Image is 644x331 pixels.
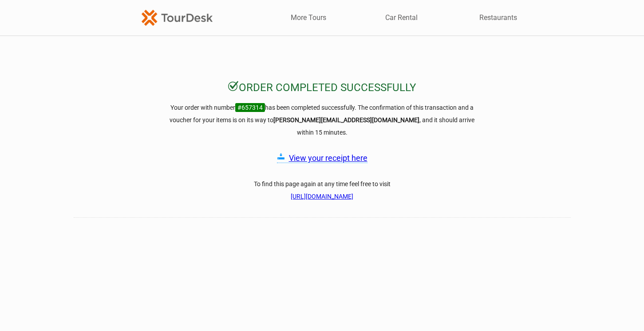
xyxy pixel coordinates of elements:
[235,103,265,112] span: #657314
[385,13,418,23] a: Car Rental
[162,101,482,139] h3: Your order with number has been completed successfully. The confirmation of this transaction and ...
[291,13,326,23] a: More Tours
[273,116,419,124] strong: [PERSON_NAME][EMAIL_ADDRESS][DOMAIN_NAME]
[289,153,367,163] a: View your receipt here
[142,10,213,25] img: TourDesk-logo-td-orange-v1.png
[162,178,482,203] h3: To find this page again at any time feel free to visit
[479,13,517,23] a: Restaurants
[291,193,353,200] a: [URL][DOMAIN_NAME]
